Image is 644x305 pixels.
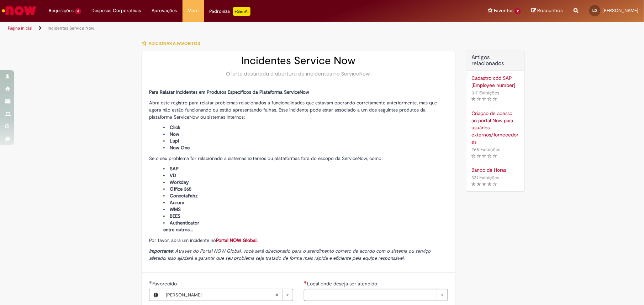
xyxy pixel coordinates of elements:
[170,220,199,226] span: Authenticator
[149,237,258,243] span: Por favor, abra um incidente no
[472,146,501,152] span: 268 Exibições
[163,227,193,233] span: entre outros...
[472,110,519,145] a: Criação de acesso ao portal Now para usuários externos/fornecedores
[170,145,190,151] span: Now One
[149,155,382,161] span: Se o seu problema for relacionado a sistemas externos ou plataformas fora do escopo da ServiceNow...
[304,289,448,301] a: Limpar campo Local onde deseja ser atendido
[149,55,448,67] h2: Incidentes Service Now
[48,25,94,31] a: Incidentes Service Now
[170,138,179,144] span: Lupi
[152,280,178,287] span: Favorecido, Larissa Davide
[49,7,74,14] span: Requisições
[149,41,200,46] span: Adicionar a Favoritos
[142,36,204,51] button: Adicionar a Favoritos
[170,213,180,219] span: BEES
[170,193,197,199] span: ConectaFahz
[170,186,191,192] span: Office 365
[75,8,81,14] span: 3
[149,281,152,284] span: Obrigatório Preenchido
[472,90,500,96] span: 317 Exibições
[170,131,179,137] span: Now
[152,7,177,14] span: Aprovações
[307,280,379,287] span: Necessários - Local onde deseja ser atendido
[149,89,309,95] span: Para Relatar Incidentes em Produtos Específicos da Plataforma ServiceNow
[538,7,563,14] span: Rascunhos
[149,248,173,254] strong: Importante
[603,7,639,14] span: [PERSON_NAME]
[166,289,275,301] span: [PERSON_NAME]
[472,74,519,89] a: Cadastro cód SAP [Employee number]
[515,8,521,14] span: 2
[501,88,505,98] span: •
[304,281,307,284] span: Necessários
[149,289,162,301] button: Favorecido, Visualizar este registro Larissa Davide
[472,166,519,174] a: Banco de Horas
[170,206,181,212] span: WMS
[170,200,184,206] span: Aurora
[92,7,141,14] span: Despesas Corporativas
[170,124,180,130] span: Click
[8,25,32,31] a: Página inicial
[170,179,189,185] span: Workday
[149,100,437,120] span: Abra este registro para relatar problemas relacionados a funcionalidades que estavam operando cor...
[502,145,506,154] span: •
[494,7,513,14] span: Favoritos
[170,166,179,172] span: SAP
[593,8,597,13] span: LD
[233,7,250,16] p: +GenAi
[5,22,424,35] ul: Trilhas de página
[501,173,505,182] span: •
[472,175,500,181] span: 331 Exibições
[188,7,199,14] span: More
[271,289,282,301] abbr: Limpar campo Favorecido
[149,70,448,77] div: Oferta destinada à abertura de incidentes no ServiceNow.
[532,7,563,14] a: Rascunhos
[216,237,258,243] a: Portal NOW Global.
[162,289,293,301] a: [PERSON_NAME]Limpar campo Favorecido
[1,4,37,18] img: ServiceNow
[472,55,519,67] h3: Artigos relacionados
[210,7,250,16] div: Padroniza
[149,248,431,261] span: : Através do Portal NOW Global, você será direcionado para o atendimento correto de acordo com o ...
[170,172,176,179] span: VD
